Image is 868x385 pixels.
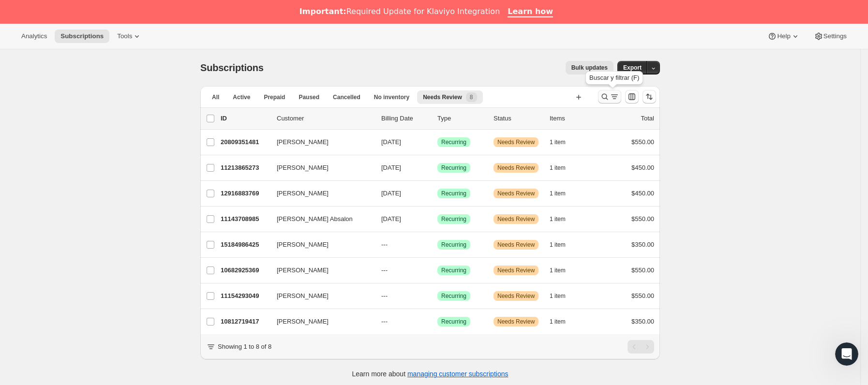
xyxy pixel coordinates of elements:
p: Status [494,114,542,123]
p: 11143708985 [221,214,269,224]
span: Recurring [441,138,466,146]
button: Tools [111,30,148,43]
p: 10812719417 [221,317,269,326]
button: Help [762,30,806,43]
span: 1 item [550,138,566,146]
button: [PERSON_NAME] [271,186,368,201]
div: 12916883769[PERSON_NAME][DATE]LogradoRecurringAdvertenciaNeeds Review1 item$450.00 [221,187,654,200]
span: 1 item [550,241,566,249]
p: Learn more about [352,369,509,379]
button: 1 item [550,187,576,200]
span: [PERSON_NAME] [277,240,329,250]
button: [PERSON_NAME] [271,263,368,278]
button: 1 item [550,161,576,175]
span: Needs Review [423,93,462,101]
span: $550.00 [631,215,654,222]
span: Recurring [441,241,466,249]
button: Subscriptions [55,30,109,43]
span: Settings [823,32,847,40]
button: 1 item [550,238,576,252]
a: managing customer subscriptions [407,370,509,378]
p: Customer [277,114,374,123]
span: Recurring [441,215,466,223]
span: [PERSON_NAME] [277,189,329,198]
p: 11154293049 [221,291,269,301]
div: 11143708985[PERSON_NAME] Absalon[DATE]LogradoRecurringAdvertenciaNeeds Review1 item$550.00 [221,212,654,226]
span: No inventory [374,93,409,101]
span: Prepaid [264,93,285,101]
span: [DATE] [381,190,401,197]
span: Needs Review [497,292,535,300]
span: $350.00 [631,318,654,325]
button: [PERSON_NAME] [271,134,368,150]
span: Needs Review [497,318,535,326]
span: Recurring [441,190,466,197]
span: [PERSON_NAME] [277,163,329,173]
div: Type [437,114,486,123]
span: [PERSON_NAME] [277,291,329,301]
a: Learn how [508,7,553,17]
span: $450.00 [631,164,654,171]
p: 12916883769 [221,189,269,198]
p: Billing Date [381,114,430,123]
span: [PERSON_NAME] Absalon [277,214,353,224]
span: $550.00 [631,138,654,146]
button: 1 item [550,212,576,226]
div: IDCustomerBilling DateTypeStatusItemsTotal [221,114,654,123]
button: Buscar y filtrar resultados [598,90,621,104]
button: Crear vista nueva [571,90,586,104]
iframe: Intercom live chat [835,342,858,366]
div: 10682925369[PERSON_NAME]---LogradoRecurringAdvertenciaNeeds Review1 item$550.00 [221,264,654,277]
span: 1 item [550,190,566,197]
span: $550.00 [631,267,654,274]
span: Needs Review [497,164,535,172]
p: 15184986425 [221,240,269,250]
span: Bulk updates [571,64,608,72]
p: ID [221,114,269,123]
button: [PERSON_NAME] [271,288,368,304]
button: 1 item [550,264,576,277]
div: 20809351481[PERSON_NAME][DATE]LogradoRecurringAdvertenciaNeeds Review1 item$550.00 [221,135,654,149]
span: 8 [470,93,473,101]
p: 10682925369 [221,266,269,275]
span: 1 item [550,292,566,300]
div: 11154293049[PERSON_NAME]---LogradoRecurringAdvertenciaNeeds Review1 item$550.00 [221,289,654,303]
p: 11213865273 [221,163,269,173]
div: 11213865273[PERSON_NAME][DATE]LogradoRecurringAdvertenciaNeeds Review1 item$450.00 [221,161,654,175]
span: Export [623,64,642,72]
span: Needs Review [497,190,535,197]
button: Personalizar el orden y la visibilidad de las columnas de la tabla [625,90,639,104]
button: 1 item [550,135,576,149]
span: Tools [117,32,132,40]
span: [DATE] [381,138,401,146]
button: [PERSON_NAME] [271,314,368,329]
span: Cancelled [333,93,360,101]
button: Export [617,61,647,74]
div: 10812719417[PERSON_NAME]---LogradoRecurringAdvertenciaNeeds Review1 item$350.00 [221,315,654,328]
span: --- [381,318,388,325]
span: 1 item [550,215,566,223]
nav: Paginación [628,340,654,354]
span: Recurring [441,318,466,326]
button: Settings [808,30,853,43]
span: Recurring [441,267,466,274]
span: $550.00 [631,292,654,299]
span: 1 item [550,164,566,172]
button: Analytics [15,30,53,43]
span: Needs Review [497,267,535,274]
span: Subscriptions [200,62,264,73]
span: Paused [299,93,319,101]
span: All [212,93,219,101]
span: [PERSON_NAME] [277,137,329,147]
span: [PERSON_NAME] [277,266,329,275]
span: Recurring [441,164,466,172]
span: [DATE] [381,215,401,222]
p: Showing 1 to 8 of 8 [218,342,271,352]
span: --- [381,292,388,299]
button: [PERSON_NAME] [271,237,368,252]
button: [PERSON_NAME] [271,160,368,176]
span: --- [381,241,388,248]
p: Total [641,114,654,123]
span: Needs Review [497,138,535,146]
span: --- [381,267,388,274]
